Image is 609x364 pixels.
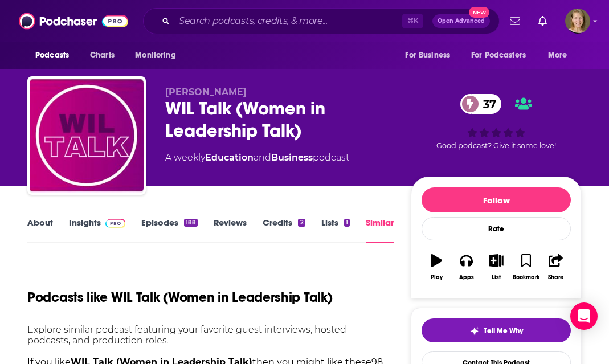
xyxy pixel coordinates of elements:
img: Podchaser - Follow, Share and Rate Podcasts [19,10,128,32]
span: Logged in as tvdockum [565,9,590,34]
span: Monitoring [135,47,175,63]
div: Search podcasts, credits, & more... [143,8,500,34]
img: tell me why sparkle [470,326,479,336]
a: Education [205,152,254,163]
button: open menu [27,44,84,66]
a: Business [271,152,313,163]
a: About [27,217,53,243]
span: More [548,47,567,63]
span: Tell Me Why [484,326,523,336]
span: and [254,152,271,163]
a: Charts [83,44,121,66]
a: 37 [460,94,502,114]
a: Lists1 [321,217,350,243]
a: Episodes188 [141,217,198,243]
div: 188 [184,219,198,227]
button: Apps [451,247,481,288]
button: open menu [397,44,464,66]
img: WIL Talk (Women in Leadership Talk) [30,79,144,193]
button: Share [541,247,571,288]
span: For Podcasters [471,47,526,63]
span: ⌘ K [402,14,423,28]
div: Rate [422,217,571,240]
button: Play [422,247,451,288]
a: InsightsPodchaser Pro [69,217,125,243]
button: open menu [540,44,582,66]
div: A weekly podcast [165,151,349,165]
span: For Business [405,47,450,63]
div: List [492,274,501,281]
div: 37Good podcast? Give it some love! [411,87,582,157]
button: tell me why sparkleTell Me Why [422,318,571,342]
div: 2 [298,219,305,227]
button: Open AdvancedNew [432,14,490,28]
div: Share [548,274,563,281]
span: Good podcast? Give it some love! [436,141,556,150]
span: Open Advanced [438,18,485,24]
div: Bookmark [513,274,539,281]
div: 1 [344,219,350,227]
a: Credits2 [263,217,305,243]
button: List [481,247,511,288]
a: Show notifications dropdown [505,11,525,31]
a: Similar [366,217,394,243]
span: New [469,7,489,18]
span: Podcasts [35,47,69,63]
h1: Podcasts like WIL Talk (Women in Leadership Talk) [27,289,332,306]
span: 37 [472,94,502,114]
span: Charts [90,47,115,63]
button: Show profile menu [565,9,590,34]
a: Reviews [214,217,247,243]
input: Search podcasts, credits, & more... [174,12,402,30]
button: Bookmark [511,247,541,288]
img: User Profile [565,9,590,34]
button: open menu [127,44,190,66]
span: [PERSON_NAME] [165,87,247,97]
img: Podchaser Pro [105,219,125,228]
div: Open Intercom Messenger [570,302,598,330]
button: Follow [422,187,571,212]
p: Explore similar podcast featuring your favorite guest interviews, hosted podcasts, and production... [27,324,383,346]
a: Show notifications dropdown [534,11,551,31]
div: Play [431,274,443,281]
button: open menu [464,44,542,66]
div: Apps [459,274,474,281]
